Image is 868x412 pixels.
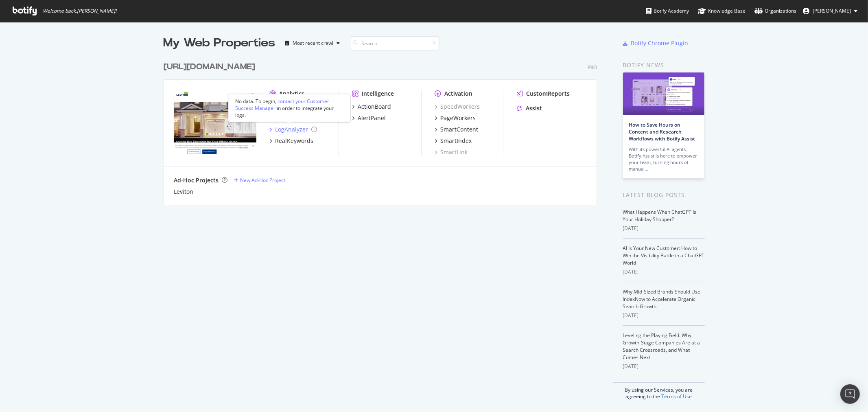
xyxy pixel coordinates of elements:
[444,90,472,98] div: Activation
[623,61,705,70] div: Botify news
[269,125,317,134] a: LogAnalyzer
[234,177,285,184] a: New Ad-Hoc Project
[235,97,343,118] div: No data. To begin, in order to integrate your logs.
[623,312,705,319] div: [DATE]
[352,103,391,111] a: ActionBoard
[435,114,476,122] a: PageWorkers
[275,137,313,145] div: RealKeywords
[613,382,705,400] div: By using our Services, you are agreeing to the
[164,51,603,205] div: grid
[82,47,89,54] img: tab_keywords_by_traffic_grey.svg
[440,137,472,145] div: SmartIndex
[646,7,689,15] div: Botify Academy
[279,90,304,98] div: Analytics
[352,114,386,122] a: AlertPanel
[629,146,698,172] div: With its powerful AI agents, Botify Assist is here to empower your team, turning hours of manual…
[21,21,90,28] div: Domain: [DOMAIN_NAME]
[526,90,570,98] div: CustomReports
[282,37,343,50] button: Most recent crawl
[174,90,256,156] img: https://leviton.com/
[269,137,313,145] a: RealKeywords
[796,4,864,18] button: [PERSON_NAME]
[33,48,73,53] div: Domain Overview
[623,363,705,370] div: [DATE]
[350,36,439,50] input: Search
[623,72,704,115] img: How to Save Hours on Content and Research Workflows with Botify Assist
[43,8,116,14] span: Welcome back, [PERSON_NAME] !
[440,125,478,134] div: SmartContent
[631,39,689,47] div: Botify Chrome Plugin
[517,104,542,112] a: Assist
[358,103,391,111] div: ActionBoard
[235,97,329,111] div: contact your Customer Success Manager
[435,125,478,134] a: SmartContent
[435,103,480,111] a: SpeedWorkers
[435,148,468,156] a: SmartLink
[623,268,705,276] div: [DATE]
[698,7,746,15] div: Knowledge Base
[754,7,796,15] div: Organizations
[174,188,193,196] a: Leviton
[623,39,689,47] a: Botify Chrome Plugin
[813,7,851,14] span: Kara LoRe
[164,61,255,73] div: [URL][DOMAIN_NAME]
[24,47,30,54] img: tab_domain_overview_orange.svg
[623,288,701,310] a: Why Mid-Sized Brands Should Use IndexNow to Accelerate Organic Search Growth
[526,104,542,112] div: Assist
[240,177,285,184] div: New Ad-Hoc Project
[588,64,597,71] div: Pro
[91,48,134,53] div: Keywords by Traffic
[362,90,394,98] div: Intelligence
[13,13,20,20] img: logo_orange.svg
[23,13,40,20] div: v 4.0.25
[623,208,697,223] a: What Happens When ChatGPT Is Your Holiday Shopper?
[661,393,692,400] a: Terms of Use
[623,225,705,232] div: [DATE]
[13,21,20,28] img: website_grey.svg
[629,121,695,142] a: How to Save Hours on Content and Research Workflows with Botify Assist
[358,114,386,122] div: AlertPanel
[623,245,705,266] a: AI Is Your New Customer: How to Win the Visibility Battle in a ChatGPT World
[435,137,472,145] a: SmartIndex
[164,61,258,73] a: [URL][DOMAIN_NAME]
[623,191,705,199] div: Latest Blog Posts
[623,332,700,361] a: Leveling the Playing Field: Why Growth-Stage Companies Are at a Search Crossroads, and What Comes...
[840,384,860,404] div: Open Intercom Messenger
[440,114,476,122] div: PageWorkers
[517,90,570,98] a: CustomReports
[275,125,308,134] div: LogAnalyzer
[293,41,334,46] div: Most recent crawl
[174,176,219,184] div: Ad-Hoc Projects
[164,35,275,51] div: My Web Properties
